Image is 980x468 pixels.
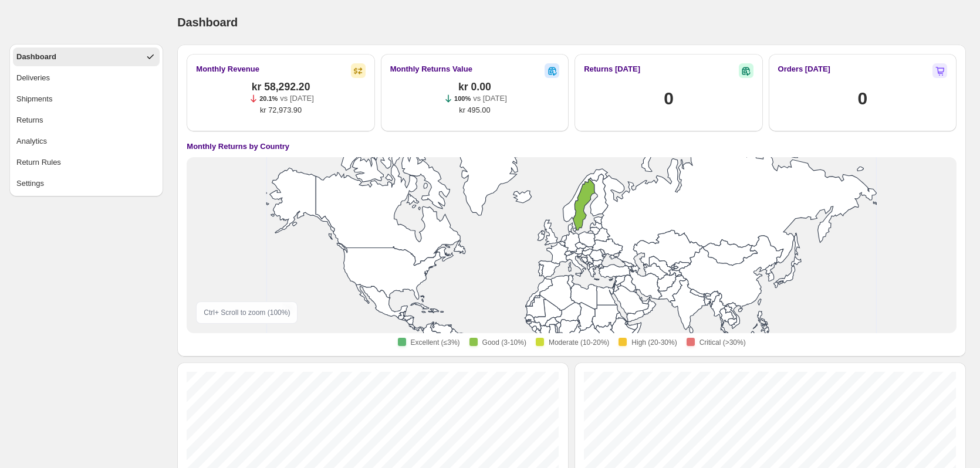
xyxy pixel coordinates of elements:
span: Dashboard [177,16,238,29]
button: Deliveries [13,69,160,87]
span: Excellent (≤3%) [411,338,460,347]
span: 20.1% [259,95,278,102]
h1: 0 [858,87,867,110]
span: 100% [454,95,471,102]
h2: Returns [DATE] [584,63,640,75]
h2: Monthly Revenue [196,63,259,75]
p: vs [DATE] [280,93,314,104]
button: Analytics [13,132,160,151]
span: Critical (>30%) [699,338,746,347]
div: Returns [16,114,43,126]
span: Moderate (10-20%) [549,338,609,347]
h4: Monthly Returns by Country [187,141,289,152]
span: kr 58,292.20 [252,81,310,93]
h2: Orders [DATE] [778,63,830,75]
div: Shipments [16,93,52,105]
span: Good (3-10%) [482,338,526,347]
button: Settings [13,174,160,193]
p: vs [DATE] [473,93,507,104]
div: Deliveries [16,72,50,84]
span: kr 0.00 [458,81,491,93]
div: Return Rules [16,157,61,168]
button: Returns [13,111,160,130]
button: Shipments [13,90,160,108]
span: kr 72,973.90 [260,104,302,116]
div: Ctrl + Scroll to zoom ( 100 %) [196,301,298,324]
h2: Monthly Returns Value [390,63,472,75]
div: Dashboard [16,51,56,63]
button: Return Rules [13,153,160,172]
div: Analytics [16,135,47,147]
span: kr 495.00 [459,104,490,116]
h1: 0 [664,87,673,110]
span: High (20-30%) [631,338,677,347]
div: Settings [16,178,44,189]
button: Dashboard [13,48,160,66]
